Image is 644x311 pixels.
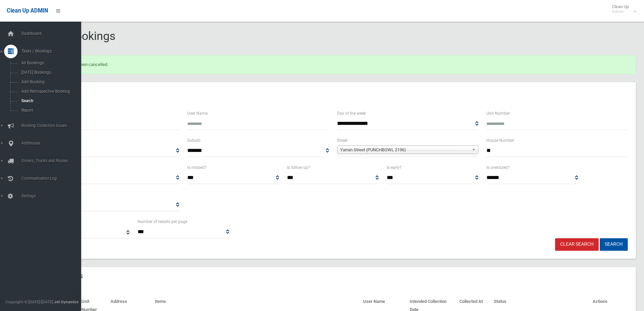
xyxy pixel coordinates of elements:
[19,158,86,163] span: Drivers, Trucks and Routes
[19,194,86,198] span: Settings
[337,110,366,117] label: Day of the week
[19,108,80,113] span: Report
[19,49,86,53] span: Tasks / Bookings
[486,110,510,117] label: Unit Number
[612,9,629,14] small: Admin
[486,164,510,171] label: Is oversized?
[19,176,86,181] span: Communication Log
[187,137,200,144] label: Suburb
[19,70,80,75] span: [DATE] Bookings
[340,146,469,154] span: Yarran Street (PUNCHBOWL 2196)
[609,4,636,14] span: Clean Up
[287,164,310,171] label: Is follow up?
[187,110,208,117] label: User Name
[187,164,207,171] label: Is missed?
[387,164,402,171] label: Is early?
[30,55,636,74] div: Booking has been cancelled.
[19,31,86,36] span: Dashboard
[138,218,187,225] label: Number of results per page
[555,238,599,251] a: Clear Search
[19,80,80,84] span: Add Booking
[54,299,78,304] strong: Jet Dynamics
[19,98,80,103] span: Search
[486,137,514,144] label: House Number
[19,141,86,146] span: Addresses
[5,299,53,304] span: Copyright © [DATE]-[DATE]
[7,7,48,14] span: Clean Up ADMIN
[19,61,80,65] span: All Bookings
[19,89,80,94] span: Add Retrospective Booking
[337,137,348,144] label: Street
[19,123,86,128] span: Booking Collection Issues
[600,238,628,251] button: Search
